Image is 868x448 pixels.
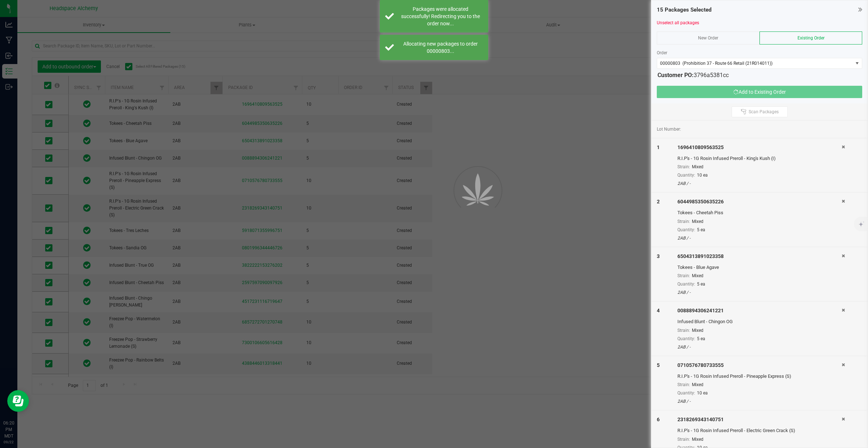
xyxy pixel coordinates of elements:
span: Quantity: [677,282,695,287]
span: 4 [657,308,660,313]
span: Mixed [692,328,703,333]
span: Strain: [677,437,690,442]
div: Infused Blunt - Chingon OG [677,318,842,325]
span: Order [657,50,667,55]
div: 2AB / - [677,289,842,296]
span: Mixed [692,437,703,442]
span: New Order [698,35,718,41]
div: 2AB / - [677,344,842,350]
div: R.I.P's - 1G Rosin Infused Preroll - Pineapple Express (S) [677,373,842,380]
span: 5 ea [697,282,705,287]
div: 2AB / - [677,398,842,405]
span: Strain: [677,273,690,278]
div: R.I.P's - 1G Rosin Infused Preroll - Electric Green Crack (S) [677,427,842,434]
span: Mixed [692,219,703,224]
span: Mixed [692,164,703,169]
div: Packages were allocated successfully! Redirecting you to the order now... [398,5,483,27]
span: 10 ea [697,173,708,178]
strong: Customer PO: [658,72,694,79]
button: Scan Packages [732,106,788,117]
div: 0710576780733555 [677,362,842,369]
span: Strain: [677,328,690,333]
span: Quantity: [677,336,695,341]
div: 6044985350635226 [677,198,842,206]
div: 0088894306241221 [677,307,842,314]
span: 10 ea [697,390,708,396]
div: 6504313891023358 [677,253,842,260]
div: 2AB / - [677,235,842,241]
div: 1696410809563525 [677,144,842,151]
span: 6 [657,417,660,422]
div: Tokees - Cheetah Piss [677,209,842,216]
div: Tokees - Blue Agave [677,264,842,271]
span: Strain: [677,382,690,387]
span: Quantity: [677,390,695,396]
span: Strain: [677,219,690,224]
span: Mixed [692,382,703,387]
span: 00000803 (Prohibition 37 - Route 66 Retail (21R014011)) [660,61,773,66]
span: 3796a5381cc [658,72,729,79]
span: Scan Packages [749,109,779,115]
span: 1 [657,144,660,150]
span: Strain: [677,164,690,169]
span: 5 [657,362,660,368]
div: 2AB / - [677,180,842,187]
a: Unselect all packages [657,20,699,25]
div: Allocating new packages to order 00000803... [398,40,483,55]
span: 2 [657,199,660,204]
span: Lot Number: [657,126,681,132]
span: 5 ea [697,227,705,232]
button: Add to Existing Order [657,86,862,98]
span: Quantity: [677,227,695,232]
span: Quantity: [677,173,695,178]
span: 3 [657,253,660,259]
span: Mixed [692,273,703,278]
iframe: Resource center [7,390,29,412]
span: Existing Order [797,35,825,41]
span: 5 ea [697,336,705,341]
div: R.I.P's - 1G Rosin Infused Preroll - King's Kush (I) [677,155,842,162]
div: 2318269343140751 [677,416,842,423]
